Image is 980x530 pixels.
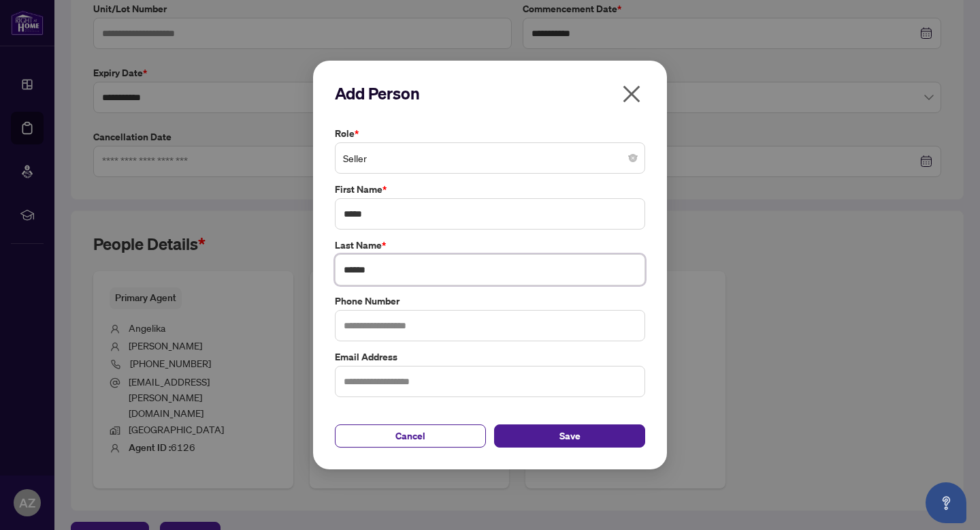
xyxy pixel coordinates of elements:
[629,154,637,162] span: close-circle
[335,238,645,253] label: Last Name
[335,349,645,364] label: Email Address
[926,482,966,523] button: Open asap
[335,424,486,448] button: Cancel
[621,83,642,105] span: close
[343,145,637,171] span: Seller
[335,82,645,104] h2: Add Person
[559,425,581,447] span: Save
[335,126,645,141] label: Role
[335,182,645,197] label: First Name
[395,425,425,447] span: Cancel
[335,294,645,309] label: Phone Number
[494,424,645,448] button: Save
